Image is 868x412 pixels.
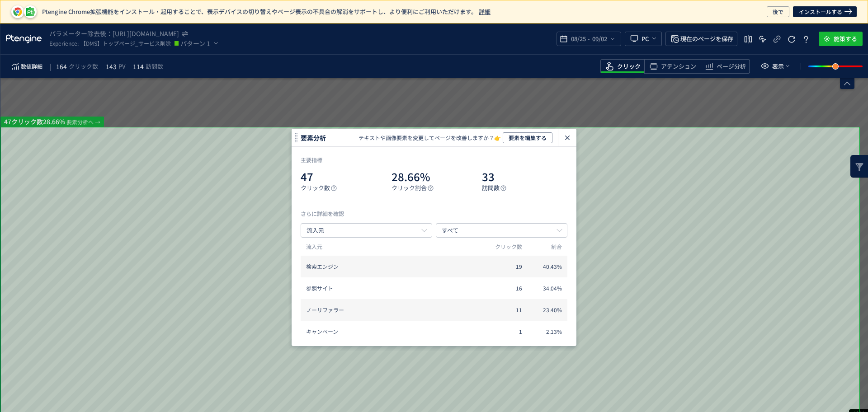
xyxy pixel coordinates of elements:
button: 表示 [754,59,797,74]
span: 現在のページを保存 [680,32,733,46]
span: 施策する [834,32,857,46]
span: キャンペーン [306,328,482,335]
button: PC [625,32,662,46]
div: heatmap-toolbar [0,55,868,78]
span: ページ分析 [717,62,746,71]
span: ノーリファラー [306,306,482,314]
span: アテンション [661,62,696,71]
div: heatmap-click-data-modal [292,129,576,346]
span: 23.40% [526,306,562,314]
span: 47 [301,169,386,184]
img: pt-icon-chrome.svg [13,7,23,17]
span: 要素を編集する [509,132,547,143]
span: 143 [106,61,117,72]
span: 114 [133,61,144,72]
div: heatmap-top-bar [0,23,868,55]
span: クリック数 [69,61,98,72]
div: パターン 1 [175,38,220,49]
span: 09/02 [590,30,609,48]
span: 訪問数 [482,184,567,192]
span: 表示 [772,59,784,74]
div: slider between 0 and 200 [808,58,863,75]
button: 後で [767,6,789,17]
img: pt-icon-plugin.svg [25,7,35,17]
span: パターン 1 [180,38,212,49]
span: 1 [486,328,522,335]
p: テキストや画像要素を変更してページを改善しますか？👉 [359,134,501,141]
span: クリック数 [486,243,522,250]
span: 08/25 [569,30,588,48]
a: 詳細 [479,7,491,16]
span: 【DMS】トップページ_サービス削除 [49,38,79,49]
h4: さらに詳細を確認 [301,210,567,217]
span: PC [642,32,649,46]
span: クリック数 [301,183,337,192]
span: 割合 [526,243,562,250]
span: 参照サイト [306,284,482,292]
button: 数値詳細 [6,59,47,74]
span: - [588,30,590,48]
span: 28.66% [392,169,477,184]
span: 検索エンジン [306,262,482,270]
span: 33 [482,169,567,184]
button: 要素を編集する [503,132,552,143]
span: 数値詳細 [21,61,42,72]
span: 後で [773,6,783,17]
span: インストールする [799,6,842,17]
span: 【DMS】トップページ_サービス削除 [80,38,171,49]
span: クリック [617,62,641,71]
h4: 要素分析 [301,133,326,142]
button: 施策する [819,32,863,46]
h4: 主要指標 [301,156,567,164]
span: 40.43% [526,262,562,270]
input: 選択してください [301,223,432,238]
span: パラメーター除去後： [49,29,113,38]
i: https://www.johnan.com/dms/* [113,29,180,38]
span: 流入元 [306,243,482,250]
a: インストールする [793,6,857,17]
button: 現在のページを保存 [665,32,737,46]
span: 2.13% [526,328,562,335]
span: PV [118,61,125,72]
span: クリック割合 [392,184,477,192]
span: 11 [486,306,522,314]
span: 34.04% [526,284,562,292]
span: 16 [486,284,522,292]
span: 164 [56,61,67,72]
input: 選択してください [436,223,567,238]
span: 19 [486,262,522,270]
p: Ptengine Chrome拡張機能をインストール・起用することで、表示デバイスの切り替えやページ表示の不具合の解消をサポートし、より便利にご利用いただけます。 [42,8,761,15]
span: 訪問数 [146,61,163,72]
